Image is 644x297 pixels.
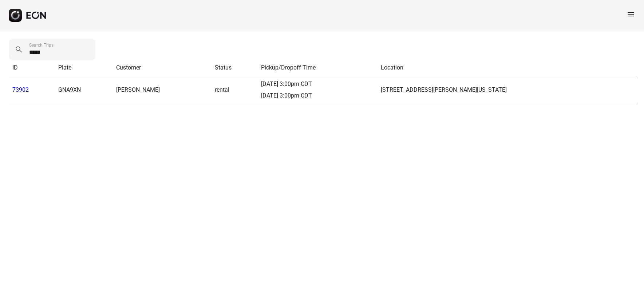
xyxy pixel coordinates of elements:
td: rental [211,76,258,104]
th: Customer [112,60,211,76]
td: [PERSON_NAME] [112,76,211,104]
div: [DATE] 3:00pm CDT [261,91,374,100]
th: Pickup/Dropoff Time [257,60,377,76]
th: ID [9,60,55,76]
a: 73902 [12,86,29,93]
div: [DATE] 3:00pm CDT [261,80,374,88]
span: menu [627,10,635,19]
label: Search Trips [29,42,54,48]
th: Status [211,60,258,76]
th: Plate [55,60,112,76]
td: [STREET_ADDRESS][PERSON_NAME][US_STATE] [377,76,635,104]
th: Location [377,60,635,76]
td: GNA9XN [55,76,112,104]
